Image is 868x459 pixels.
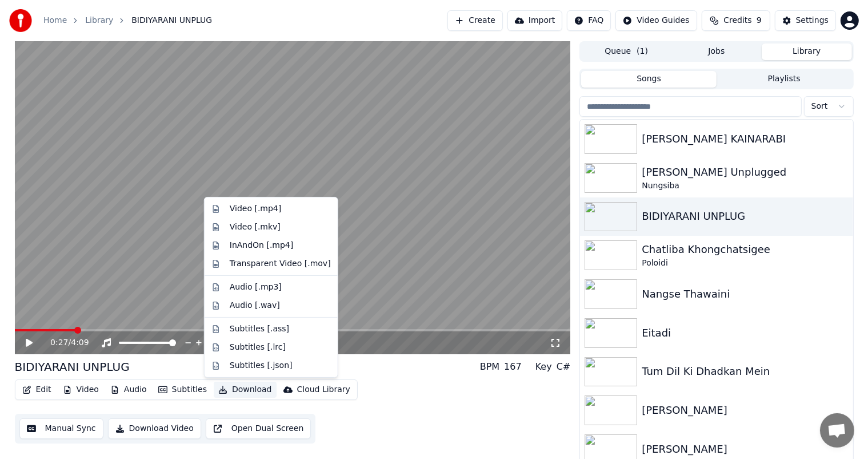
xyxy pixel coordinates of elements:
[581,71,717,88] button: Songs
[762,43,852,60] button: Library
[671,43,762,60] button: Jobs
[480,360,499,374] div: BPM
[820,413,854,448] div: Open chat
[615,10,697,31] button: Video Guides
[637,46,648,57] span: ( 1 )
[504,360,522,374] div: 167
[557,360,571,374] div: C#
[447,10,503,31] button: Create
[50,337,68,349] span: 0:27
[642,258,848,269] div: Poloidi
[71,337,89,349] span: 4:09
[230,282,282,293] div: Audio [.mp3]
[811,101,828,112] span: Sort
[796,15,829,26] div: Settings
[230,323,289,335] div: Subtitles [.ass]
[642,402,848,418] div: [PERSON_NAME]
[15,359,130,375] div: BIDIYARANI UNPLUG
[230,203,281,215] div: Video [.mp4]
[230,240,294,251] div: InAndOn [.mp4]
[723,15,751,26] span: Credits
[642,180,848,192] div: Nungsiba
[757,15,762,26] span: 9
[507,10,562,31] button: Import
[58,382,103,398] button: Video
[535,360,552,374] div: Key
[702,10,770,31] button: Credits9
[50,337,78,349] div: /
[9,9,32,32] img: youka
[19,418,103,439] button: Manual Sync
[581,43,671,60] button: Queue
[642,286,848,302] div: Nangse Thawaini
[206,418,311,439] button: Open Dual Screen
[642,441,848,457] div: [PERSON_NAME]
[642,242,848,258] div: Chatliba Khongchatsigee
[18,382,56,398] button: Edit
[154,382,211,398] button: Subtitles
[230,300,280,311] div: Audio [.wav]
[230,342,286,353] div: Subtitles [.lrc]
[297,384,350,395] div: Cloud Library
[642,164,848,180] div: [PERSON_NAME] Unplugged
[775,10,836,31] button: Settings
[642,208,848,224] div: BIDIYARANI UNPLUG
[43,15,212,26] nav: breadcrumb
[642,363,848,379] div: Tum Dil Ki Dhadkan Mein
[567,10,611,31] button: FAQ
[108,418,201,439] button: Download Video
[214,382,277,398] button: Download
[717,71,852,88] button: Playlists
[230,221,281,233] div: Video [.mkv]
[106,382,151,398] button: Audio
[642,131,848,147] div: [PERSON_NAME] KAINARABI
[230,258,331,270] div: Transparent Video [.mov]
[131,15,212,26] span: BIDIYARANI UNPLUG
[85,15,113,26] a: Library
[642,325,848,341] div: Eitadi
[230,360,293,371] div: Subtitles [.json]
[43,15,67,26] a: Home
